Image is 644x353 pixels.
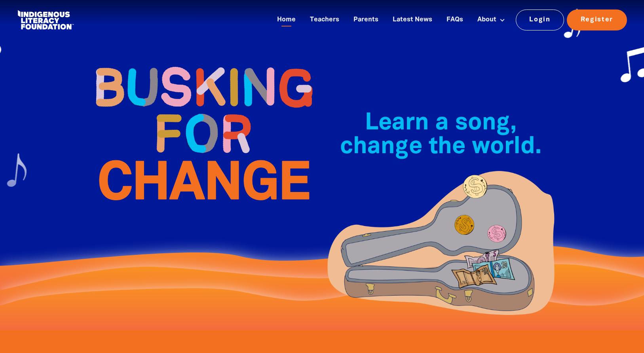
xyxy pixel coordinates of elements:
a: Parents [349,13,383,27]
span: Learn a song, change the world. [340,112,541,158]
a: Login [516,9,564,30]
a: Latest News [388,13,437,27]
a: Home [272,13,300,27]
a: FAQs [442,13,468,27]
a: Teachers [305,13,344,27]
a: About [473,13,510,27]
a: Register [567,9,627,30]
